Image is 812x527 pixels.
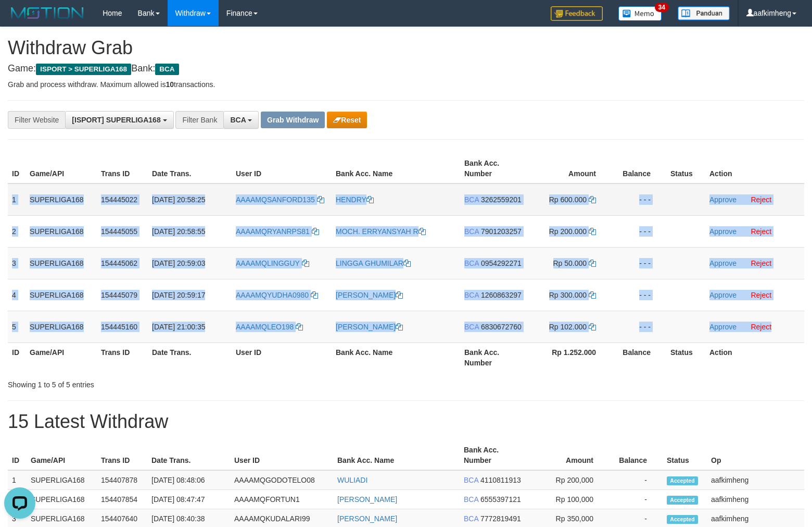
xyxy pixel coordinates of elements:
[8,279,26,311] td: 4
[666,342,705,372] th: Status
[667,476,698,485] span: Accepted
[152,291,205,299] span: [DATE] 20:59:17
[480,476,521,484] span: Copy 4110811913 to clipboard
[8,311,26,342] td: 5
[336,195,374,204] a: HENDRY
[751,323,771,331] a: Reject
[148,342,232,372] th: Date Trans.
[751,259,771,267] a: Reject
[8,411,804,432] h1: 15 Latest Withdraw
[751,227,771,236] a: Reject
[667,496,698,505] span: Accepted
[709,259,737,267] a: Approve
[236,323,294,331] span: AAAAMQLEO198
[707,470,804,490] td: aafkimheng
[332,342,460,372] th: Bank Acc. Name
[152,259,205,267] span: [DATE] 20:59:03
[147,490,230,509] td: [DATE] 08:47:47
[337,495,397,504] a: [PERSON_NAME]
[147,440,230,470] th: Date Trans.
[709,227,737,236] a: Approve
[481,259,522,267] span: Copy 0954292271 to clipboard
[589,195,596,204] a: Copy 600000 to clipboard
[65,111,173,129] button: [ISPORT] SUPERLIGA168
[8,38,804,58] h1: Withdraw Grab
[97,154,148,183] th: Trans ID
[589,227,596,236] a: Copy 200000 to clipboard
[464,323,479,331] span: BCA
[612,311,666,342] td: - - -
[27,440,97,470] th: Game/API
[230,440,333,470] th: User ID
[336,259,411,267] a: LINGGA GHUMILAR
[336,227,426,236] a: MOCH. ERRYANSYAH R
[528,470,609,490] td: Rp 200,000
[152,323,205,331] span: [DATE] 21:00:35
[549,227,587,236] span: Rp 200.000
[464,227,479,236] span: BCA
[152,195,205,204] span: [DATE] 20:58:25
[230,470,333,490] td: AAAAMQGODOTELO08
[612,183,666,216] td: - - -
[707,490,804,509] td: aafkimheng
[8,215,26,247] td: 2
[8,342,26,372] th: ID
[36,64,131,75] span: ISPORT > SUPERLIGA168
[589,291,596,299] a: Copy 300000 to clipboard
[26,183,97,216] td: SUPERLIGA168
[327,112,367,128] button: Reset
[97,342,148,372] th: Trans ID
[464,514,478,523] span: BCA
[236,227,310,236] span: AAAAMQRYANRPS81
[8,5,87,21] img: MOTION_logo.png
[589,259,596,267] a: Copy 50000 to clipboard
[337,476,367,484] a: WULIADI
[481,291,522,299] span: Copy 1260863297 to clipboard
[236,259,309,267] a: AAAAMQLINGGUY
[667,515,698,524] span: Accepted
[232,342,332,372] th: User ID
[175,111,223,129] div: Filter Bank
[166,80,174,89] strong: 10
[336,323,403,331] a: [PERSON_NAME]
[230,490,333,509] td: AAAAMQFORTUN1
[549,195,587,204] span: Rp 600.000
[101,259,137,267] span: 154445062
[8,154,26,183] th: ID
[618,6,662,21] img: Button%20Memo.svg
[655,3,669,12] span: 34
[460,440,528,470] th: Bank Acc. Number
[232,154,332,183] th: User ID
[529,154,612,183] th: Amount
[464,476,478,484] span: BCA
[8,247,26,279] td: 3
[26,154,97,183] th: Game/API
[464,195,479,204] span: BCA
[528,440,609,470] th: Amount
[8,111,65,129] div: Filter Website
[551,6,603,21] img: Feedback.jpg
[751,291,771,299] a: Reject
[4,4,35,35] button: Open LiveChat chat widget
[464,291,479,299] span: BCA
[609,490,663,509] td: -
[336,291,403,299] a: [PERSON_NAME]
[337,514,397,523] a: [PERSON_NAME]
[528,490,609,509] td: Rp 100,000
[8,183,26,216] td: 1
[101,323,137,331] span: 154445160
[460,154,529,183] th: Bank Acc. Number
[609,440,663,470] th: Balance
[460,342,529,372] th: Bank Acc. Number
[236,291,318,299] a: AAAAMQYUDHA0980
[26,311,97,342] td: SUPERLIGA168
[101,195,137,204] span: 154445022
[8,64,804,74] h4: Game: Bank:
[480,514,521,523] span: Copy 7772819491 to clipboard
[529,342,612,372] th: Rp 1.252.000
[709,291,737,299] a: Approve
[481,323,522,331] span: Copy 6830672760 to clipboard
[612,154,666,183] th: Balance
[27,490,97,509] td: SUPERLIGA168
[481,227,522,236] span: Copy 7901203257 to clipboard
